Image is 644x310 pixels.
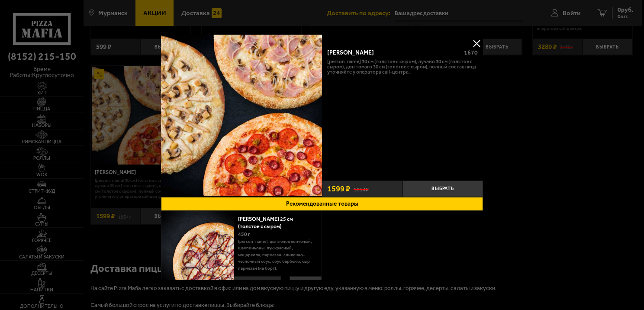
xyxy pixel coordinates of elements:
span: 450 г [238,231,250,237]
p: [PERSON_NAME] 30 см (толстое с сыром), Лучано 30 см (толстое с сыром), Дон Томаго 30 см (толстое ... [327,59,478,75]
span: 1670 [464,49,478,56]
div: [PERSON_NAME] [327,49,458,57]
span: 1599 ₽ [327,185,350,193]
button: Выбрать [402,181,483,197]
a: [PERSON_NAME] 25 см (толстое с сыром) [238,216,293,229]
s: 1854 ₽ [354,185,369,192]
p: [PERSON_NAME], цыпленок копченый, шампиньоны, лук красный, моцарелла, пармезан, сливочно-чесночны... [238,239,316,272]
button: Рекомендованные товары [161,197,483,211]
strong: 599 ₽ [240,277,264,294]
a: Хет Трик [161,35,322,197]
img: Хет Трик [161,35,322,196]
button: Выбрать [290,276,322,294]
